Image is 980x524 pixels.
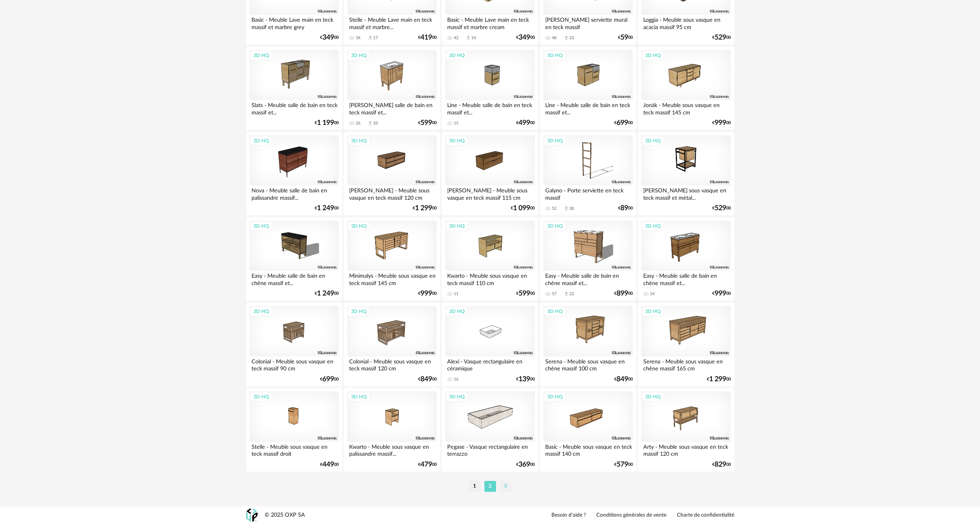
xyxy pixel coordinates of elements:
[445,15,534,30] div: Basic - Meuble Lave main en teck massif et marbre cream
[543,185,632,201] div: Galyno - Porte serviette en teck massif
[446,306,468,316] div: 3D HQ
[540,388,636,472] a: 3D HQ Basic - Meuble sous vasque en teck massif 140 cm €57900
[715,206,726,211] span: 529
[413,206,437,211] div: € 00
[420,291,432,296] span: 999
[367,35,373,41] span: Download icon
[641,442,730,457] div: Arty - Meuble sous vasque en teck massif 120 cm
[712,291,731,296] div: € 00
[543,271,632,286] div: Easy - Meuble salle de bain en chêne massif et...
[442,217,538,301] a: 3D HQ Kwarto - Meuble sous vasque en teck massif 110 cm 11 €59900
[315,291,339,296] div: € 00
[614,377,633,382] div: € 00
[347,15,436,30] div: Stelle - Meuble Lave main en teck massif et marbre...
[543,15,632,30] div: [PERSON_NAME] serviette mural en teck massif
[641,271,730,286] div: Easy - Meuble salle de bain en chêne massif et...
[712,35,731,40] div: € 00
[540,303,636,386] a: 3D HQ Serena - Meuble sous vasque en chêne massif 100 cm €84900
[347,271,436,286] div: Minimalys - Meuble sous vasque en teck massif 145 cm
[614,462,633,467] div: € 00
[418,35,437,40] div: € 00
[246,303,342,386] a: 3D HQ Colonial - Meuble sous vasque en teck massif 90 cm €69900
[620,206,628,211] span: 89
[454,377,458,382] div: 16
[442,303,538,386] a: 3D HQ Alexi - Vasque rectangulaire en céramique 16 €13900
[322,462,334,467] span: 449
[677,512,734,519] a: Charte de confidentialité
[442,132,538,216] a: 3D HQ [PERSON_NAME] - Meuble sous vasque en teck massif 115 cm €1 09900
[347,100,436,116] div: [PERSON_NAME] salle de bain en teck massif et...
[348,306,370,316] div: 3D HQ
[641,100,730,116] div: Jonàk - Meuble sous vasque en teck massif 145 cm
[518,35,530,40] span: 349
[638,303,734,386] a: 3D HQ Serena - Meuble sous vasque en chêne massif 165 cm €1 29900
[544,221,566,231] div: 3D HQ
[454,121,458,126] div: 15
[347,185,436,201] div: [PERSON_NAME] - Meuble sous vasque en teck massif 120 cm
[445,271,534,286] div: Kwarto - Meuble sous vasque en teck massif 110 cm
[715,120,726,126] span: 999
[446,50,468,61] div: 3D HQ
[518,291,530,296] span: 599
[563,291,569,297] span: Download icon
[442,47,538,130] a: 3D HQ Line - Meuble salle de bain en teck massif et... 15 €49900
[540,217,636,301] a: 3D HQ Easy - Meuble salle de bain en chêne massif et... 57 Download icon 22 €89900
[348,136,370,146] div: 3D HQ
[518,120,530,126] span: 499
[618,35,633,40] div: € 00
[641,185,730,201] div: [PERSON_NAME] sous vasque en teck massif et métal...
[540,132,636,216] a: 3D HQ Galyno - Porte serviette en teck massif 52 Download icon 30 €8900
[454,291,458,297] div: 11
[344,217,440,301] a: 3D HQ Minimalys - Meuble sous vasque en teck massif 145 cm €99900
[250,50,272,61] div: 3D HQ
[420,120,432,126] span: 599
[347,442,436,457] div: Kwarto - Meuble sous vasque en palissandre massif...
[442,388,538,472] a: 3D HQ Pegase - Vasque rectangulaire en terrazzo €36900
[596,512,667,519] a: Conditions générales de vente
[513,206,530,211] span: 1 099
[617,462,628,467] span: 579
[420,377,432,382] span: 849
[516,35,535,40] div: € 00
[511,206,535,211] div: € 00
[543,100,632,116] div: Line - Meuble salle de bain en teck massif et...
[552,206,556,211] div: 52
[373,35,378,41] div: 17
[420,462,432,467] span: 479
[250,306,272,316] div: 3D HQ
[638,217,734,301] a: 3D HQ Easy - Meuble salle de bain en chêne massif et... 14 €99900
[356,35,360,41] div: 34
[344,47,440,130] a: 3D HQ [PERSON_NAME] salle de bain en teck massif et... 26 Download icon 10 €59900
[246,388,342,472] a: 3D HQ Stelle - Meuble sous vasque en teck massif droit €44900
[348,221,370,231] div: 3D HQ
[446,392,468,402] div: 3D HQ
[344,303,440,386] a: 3D HQ Colonial - Meuble sous vasque en teck massif 120 cm €84900
[552,35,556,41] div: 48
[465,35,471,41] span: Download icon
[641,15,730,30] div: Loggia - Meuble sous vasque en acacia massif 95 cm
[569,35,574,41] div: 23
[250,392,272,402] div: 3D HQ
[712,120,731,126] div: € 00
[715,462,726,467] span: 829
[246,132,342,216] a: 3D HQ Nova - Meuble salle de bain en palissandre massif... €1 24900
[543,442,632,457] div: Basic - Meuble sous vasque en teck massif 140 cm
[250,271,339,286] div: Easy - Meuble salle de bain en chêne massif et...
[544,306,566,316] div: 3D HQ
[638,132,734,216] a: 3D HQ [PERSON_NAME] sous vasque en teck massif et métal... €52900
[516,291,535,296] div: € 00
[715,291,726,296] span: 999
[246,217,342,301] a: 3D HQ Easy - Meuble salle de bain en chêne massif et... €1 24900
[642,392,664,402] div: 3D HQ
[320,462,339,467] div: € 00
[638,388,734,472] a: 3D HQ Arty - Meuble sous vasque en teck massif 120 cm €82900
[415,206,432,211] span: 1 299
[540,47,636,130] a: 3D HQ Line - Meuble salle de bain en teck massif et... €69900
[445,356,534,372] div: Alexi - Vasque rectangulaire en céramique
[246,508,258,522] img: OXP
[484,481,496,492] li: 2
[614,291,633,296] div: € 00
[250,356,339,372] div: Colonial - Meuble sous vasque en teck massif 90 cm
[344,388,440,472] a: 3D HQ Kwarto - Meuble sous vasque en palissandre massif... €47900
[445,185,534,201] div: [PERSON_NAME] - Meuble sous vasque en teck massif 115 cm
